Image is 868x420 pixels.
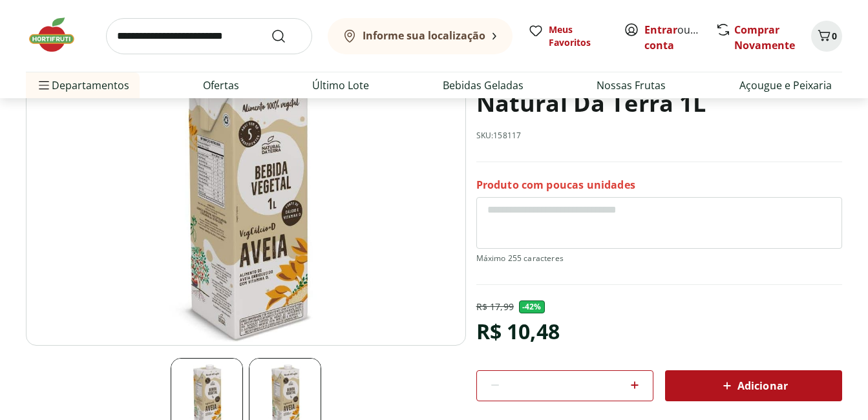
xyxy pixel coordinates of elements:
a: Bebidas Geladas [443,78,524,93]
button: Submit Search [271,28,302,44]
img: Principal [26,37,466,346]
span: Meus Favoritos [549,23,608,49]
span: Departamentos [36,70,129,101]
span: Adicionar [719,378,788,394]
a: Criar conta [644,23,715,52]
a: Entrar [644,23,677,37]
b: Informe sua localização [363,28,485,43]
button: Carrinho [811,21,842,52]
a: Meus Favoritos [528,23,608,49]
input: search [106,18,312,54]
p: R$ 17,99 [476,300,514,313]
button: Informe sua localização [328,18,513,54]
span: ou [644,22,702,53]
a: Nossas Frutas [597,78,666,93]
span: - 42 % [519,300,545,313]
div: R$ 10,48 [476,313,560,350]
a: Último Lote [312,78,369,93]
a: Açougue e Peixaria [739,78,832,93]
p: Produto com poucas unidades [476,178,635,192]
p: SKU: 158117 [476,131,522,141]
a: Ofertas [203,78,239,93]
button: Menu [36,70,52,101]
a: Comprar Novamente [734,23,795,52]
button: Adicionar [665,370,842,401]
img: Hortifruti [26,16,90,54]
span: 0 [832,30,837,42]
